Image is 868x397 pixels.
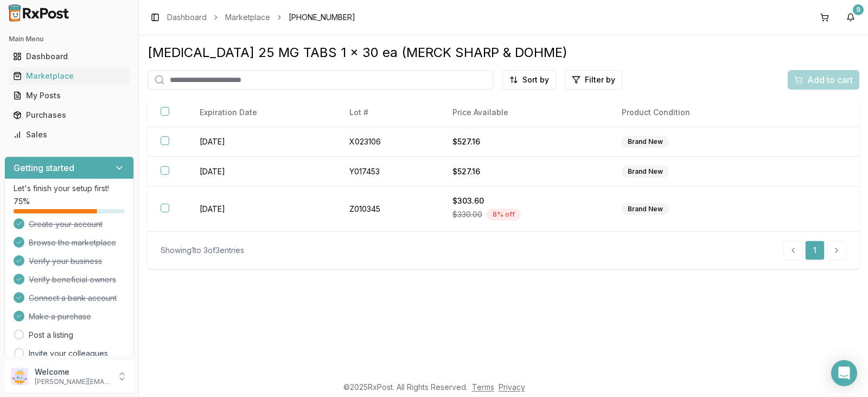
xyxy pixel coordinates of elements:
a: Sales [9,125,130,144]
a: My Posts [9,86,130,105]
td: [DATE] [187,157,336,187]
h3: Getting started [14,161,74,174]
span: Filter by [585,74,615,85]
th: Product Condition [609,98,778,127]
button: Sales [4,126,134,143]
img: RxPost Logo [4,4,74,22]
div: 8 % off [487,209,521,220]
button: Sort by [502,70,556,90]
span: 75 % [14,196,30,207]
div: Brand New [622,136,669,148]
button: My Posts [4,87,134,104]
button: Marketplace [4,67,134,85]
nav: pagination [783,241,846,260]
h2: Main Menu [9,35,130,43]
div: My Posts [13,90,125,101]
p: Welcome [35,367,110,377]
img: User avatar [11,368,28,385]
button: 9 [842,9,859,26]
div: Purchases [13,110,125,121]
td: [DATE] [187,187,336,232]
span: Make a purchase [29,311,91,322]
a: Purchases [9,105,130,125]
a: Marketplace [225,12,270,23]
div: Dashboard [13,51,125,62]
div: $527.16 [452,166,596,177]
span: Browse the marketplace [29,237,116,248]
div: $303.60 [452,196,596,206]
th: Lot # [336,98,439,127]
a: Dashboard [167,12,207,23]
button: Purchases [4,106,134,124]
div: Brand New [622,166,669,178]
div: [MEDICAL_DATA] 25 MG TABS 1 x 30 ea (MERCK SHARP & DOHME) [148,44,859,61]
span: Connect a bank account [29,293,117,304]
button: Filter by [565,70,622,90]
th: Expiration Date [187,98,336,127]
th: Price Available [439,98,609,127]
a: Invite your colleagues [29,348,108,359]
span: Verify your business [29,256,102,267]
a: 1 [805,241,825,260]
div: Brand New [622,203,669,215]
td: Y017453 [336,157,439,187]
div: Sales [13,129,125,140]
p: [PERSON_NAME][EMAIL_ADDRESS][DOMAIN_NAME] [35,377,110,386]
a: Terms [472,382,494,392]
button: Dashboard [4,48,134,65]
td: Z010345 [336,187,439,232]
div: Marketplace [13,71,125,81]
span: Verify beneficial owners [29,274,116,285]
div: $527.16 [452,136,596,147]
a: Privacy [499,382,525,392]
a: Post a listing [29,330,73,341]
span: Sort by [522,74,549,85]
a: Dashboard [9,47,130,66]
a: Marketplace [9,66,130,86]
span: Create your account [29,219,103,230]
p: Let's finish your setup first! [14,183,125,194]
div: 9 [853,4,864,15]
div: Showing 1 to 3 of 3 entries [161,245,244,256]
td: X023106 [336,127,439,157]
span: [PHONE_NUMBER] [289,12,355,23]
td: [DATE] [187,127,336,157]
nav: breadcrumb [167,12,355,23]
div: Open Intercom Messenger [831,360,857,386]
span: $330.00 [452,209,482,220]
